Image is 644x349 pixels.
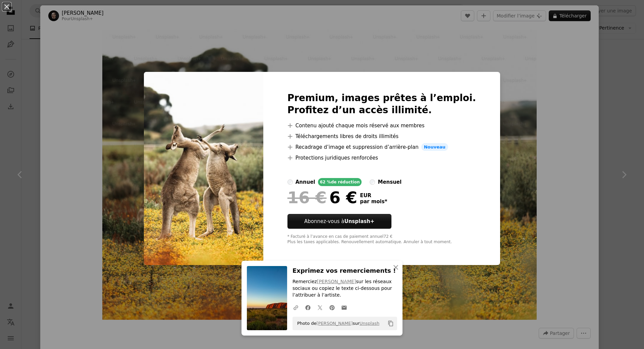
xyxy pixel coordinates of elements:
li: Contenu ajouté chaque mois réservé aux membres [287,122,476,130]
div: 62 % de réduction [318,178,362,186]
span: EUR [360,192,387,199]
h3: Exprimez vos remerciements ! [292,266,397,276]
a: Unsplash [360,321,379,326]
img: premium_photo-1706517229833-f41d68aae8ff [144,72,263,265]
button: Copier dans le presse-papier [385,318,396,329]
a: Partagez-lePinterest [326,301,338,314]
span: Nouveau [421,143,448,151]
span: par mois * [360,199,387,205]
li: Téléchargements libres de droits illimités [287,132,476,140]
div: * Facturé à l’avance en cas de paiement annuel 72 € Plus les taxes applicables. Renouvellement au... [287,234,476,245]
span: 16 € [287,189,327,206]
div: annuel [296,178,315,186]
a: [PERSON_NAME] [316,321,353,326]
a: Partagez-leTwitter [314,301,326,314]
input: annuel62 %de réduction [287,179,293,185]
button: Abonnez-vous àUnsplash+ [287,214,391,229]
h2: Premium, images prêtes à l’emploi. Profitez d’un accès illimité. [287,92,476,116]
strong: Unsplash+ [344,218,374,224]
a: Partager par mail [338,301,350,314]
span: Photo de sur [294,318,379,329]
li: Recadrage d’image et suppression d’arrière-plan [287,143,476,151]
div: 6 € [287,189,357,206]
a: [PERSON_NAME] [317,279,356,284]
a: Partagez-leFacebook [302,301,314,314]
div: mensuel [378,178,401,186]
input: mensuel [370,179,375,185]
p: Remerciez sur les réseaux sociaux ou copiez le texte ci-dessous pour l’attribuer à l’artiste. [292,278,397,299]
li: Protections juridiques renforcées [287,154,476,162]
